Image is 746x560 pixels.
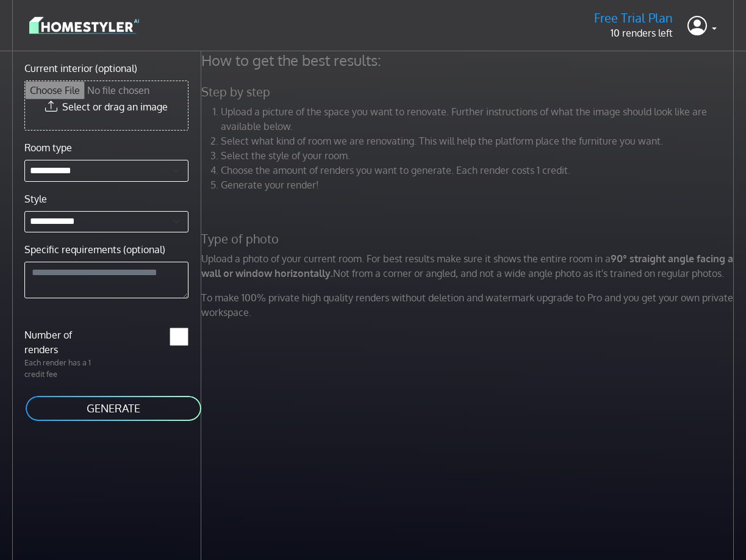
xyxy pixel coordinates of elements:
label: Style [24,192,47,206]
h5: Type of photo [194,231,744,246]
button: GENERATE [24,395,203,422]
li: Upload a picture of the space you want to renovate. Further instructions of what the image should... [221,104,737,134]
img: logo-3de290ba35641baa71223ecac5eacb59cb85b4c7fdf211dc9aaecaaee71ea2f8.svg [29,15,139,36]
h5: Free Trial Plan [594,10,673,26]
p: Each render has a 1 credit fee [17,357,107,380]
h4: How to get the best results: [194,51,744,70]
label: Specific requirements (optional) [24,242,165,257]
label: Current interior (optional) [24,61,137,76]
li: Select the style of your room. [221,148,737,163]
label: Number of renders [17,328,107,357]
li: Select what kind of room we are renovating. This will help the platform place the furniture you w... [221,134,737,148]
li: Choose the amount of renders you want to generate. Each render costs 1 credit. [221,163,737,178]
p: Upload a photo of your current room. For best results make sure it shows the entire room in a Not... [194,251,744,281]
p: To make 100% private high quality renders without deletion and watermark upgrade to Pro and you g... [194,290,744,320]
label: Room type [24,140,72,155]
li: Generate your render! [221,178,737,192]
p: 10 renders left [594,26,673,40]
h5: Step by step [194,84,744,99]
